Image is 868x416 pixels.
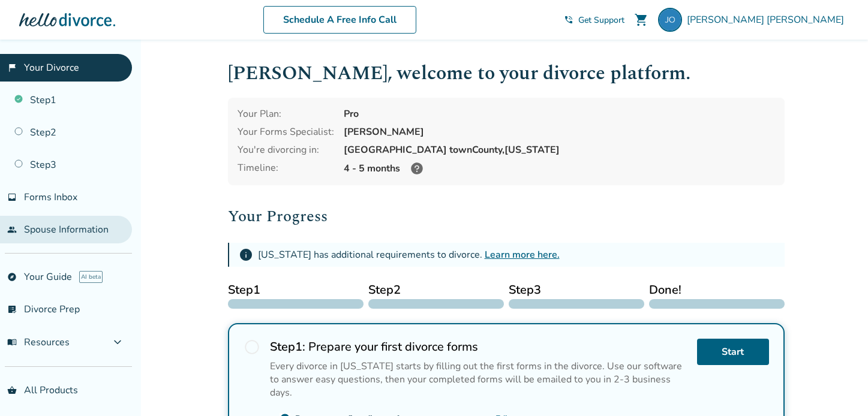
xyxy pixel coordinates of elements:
[258,248,560,261] div: [US_STATE] has additional requirements to divorce.
[564,15,573,25] span: phone_in_talk
[7,192,17,202] span: inbox
[228,59,785,88] h1: [PERSON_NAME] , welcome to your divorce platform.
[7,385,17,395] span: shopping_basket
[228,204,785,228] h2: Your Progress
[7,63,17,73] span: flag_2
[344,107,775,120] div: Pro
[228,281,364,299] span: Step 1
[808,358,868,416] iframe: Chat Widget
[238,161,334,176] div: Timeline:
[7,305,17,314] span: list_alt_check
[244,339,260,355] span: radio_button_unchecked
[270,360,687,399] div: Every divorce in [US_STATE] starts by filling out the first forms in the divorce. Use our softwar...
[344,125,775,138] div: [PERSON_NAME]
[24,191,77,204] span: Forms Inbox
[564,14,624,26] a: phone_in_talkGet Support
[578,14,624,26] span: Get Support
[79,271,103,283] span: AI beta
[7,272,17,282] span: explore
[368,281,504,299] span: Step 2
[634,13,648,27] span: shopping_cart
[263,6,416,34] a: Schedule A Free Info Call
[658,8,682,32] img: jobrien737@yahoo.com
[344,143,775,156] div: [GEOGRAPHIC_DATA] town County, [US_STATE]
[697,339,769,365] a: Start
[485,248,560,261] a: Learn more here.
[239,248,253,262] span: info
[7,225,17,234] span: people
[509,281,644,299] span: Step 3
[238,107,334,120] div: Your Plan:
[7,337,17,347] span: menu_book
[687,13,849,26] span: [PERSON_NAME] [PERSON_NAME]
[7,336,70,349] span: Resources
[344,161,775,176] div: 4 - 5 months
[270,339,687,355] h2: Prepare your first divorce forms
[238,125,334,138] div: Your Forms Specialist:
[238,143,334,156] div: You're divorcing in:
[110,335,125,349] span: expand_more
[270,339,305,355] strong: Step 1 :
[649,281,785,299] span: Done!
